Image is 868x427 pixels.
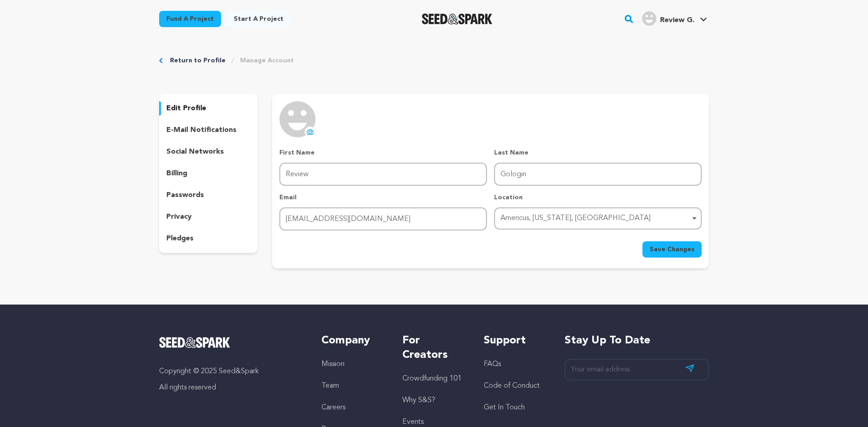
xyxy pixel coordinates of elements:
span: Save Changes [650,245,694,254]
a: Seed&Spark Homepage [422,14,493,24]
a: Return to Profile [170,56,226,65]
button: social networks [159,145,258,159]
a: Why S&S? [402,397,435,404]
a: Careers [321,404,345,411]
button: pledges [159,231,258,246]
p: e-mail notifications [166,125,236,136]
p: First Name [279,148,487,157]
input: Last Name [494,163,702,186]
button: e-mail notifications [159,123,258,137]
a: Review G.'s Profile [640,9,709,26]
a: FAQs [484,361,501,368]
a: Crowdfunding 101 [402,375,462,382]
a: Seed&Spark Homepage [159,337,303,348]
p: Copyright © 2025 Seed&Spark [159,366,303,377]
img: Seed&Spark Logo [159,337,230,348]
button: edit profile [159,101,258,116]
p: pledges [166,233,193,244]
span: Review G.'s Profile [640,9,709,28]
p: social networks [166,146,224,157]
button: billing [159,166,258,181]
p: edit profile [166,103,206,114]
div: Review G.'s Profile [642,11,694,26]
div: Americus, [US_STATE], [GEOGRAPHIC_DATA] [500,212,690,225]
button: privacy [159,210,258,224]
p: Email [279,193,487,202]
button: passwords [159,188,258,202]
a: Manage Account [240,56,294,65]
a: Fund a project [159,11,221,27]
input: First Name [279,163,487,186]
button: Save Changes [642,241,702,258]
p: privacy [166,211,192,222]
a: Events [402,418,424,426]
p: All rights reserved [159,382,303,393]
a: Team [321,382,339,389]
p: billing [166,168,187,179]
input: Email [279,207,487,230]
img: user.png [642,11,656,26]
a: Code of Conduct [484,382,540,389]
span: Review G. [660,17,694,24]
a: Mission [321,361,344,368]
h5: Stay up to date [565,333,709,348]
div: Breadcrumb [159,56,709,65]
h5: For Creators [402,333,465,362]
p: Location [494,193,702,202]
a: Get In Touch [484,404,525,411]
h5: Company [321,333,384,348]
img: Seed&Spark Logo Dark Mode [422,14,493,24]
input: Your email address [565,359,709,381]
a: Start a project [226,11,291,27]
p: Last Name [494,148,702,157]
p: passwords [166,190,204,201]
h5: Support [484,333,547,348]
